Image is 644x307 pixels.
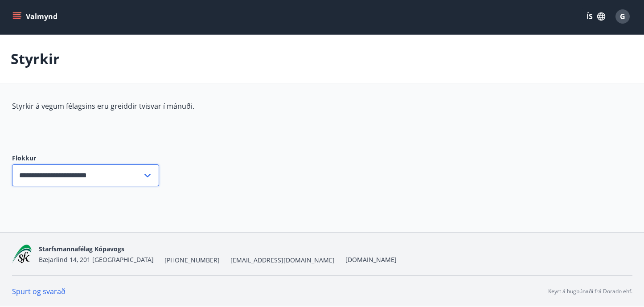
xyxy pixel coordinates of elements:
[39,255,154,264] span: Bæjarlind 14, 201 [GEOGRAPHIC_DATA]
[230,256,335,265] span: [EMAIL_ADDRESS][DOMAIN_NAME]
[12,245,32,264] img: x5MjQkxwhnYn6YREZUTEa9Q4KsBUeQdWGts9Dj4O.png
[39,245,124,253] span: Starfsmannafélag Kópavogs
[345,255,397,264] a: [DOMAIN_NAME]
[11,49,60,69] p: Styrkir
[12,101,433,111] p: Styrkir á vegum félagsins eru greiddir tvisvar í mánuði.
[548,287,632,295] p: Keyrt á hugbúnaði frá Dorado ehf.
[164,256,220,265] span: [PHONE_NUMBER]
[620,12,625,21] span: G
[612,6,633,27] button: G
[12,287,66,296] a: Spurt og svarað
[582,8,610,25] button: ÍS
[11,8,61,25] button: menu
[12,154,159,163] label: Flokkur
